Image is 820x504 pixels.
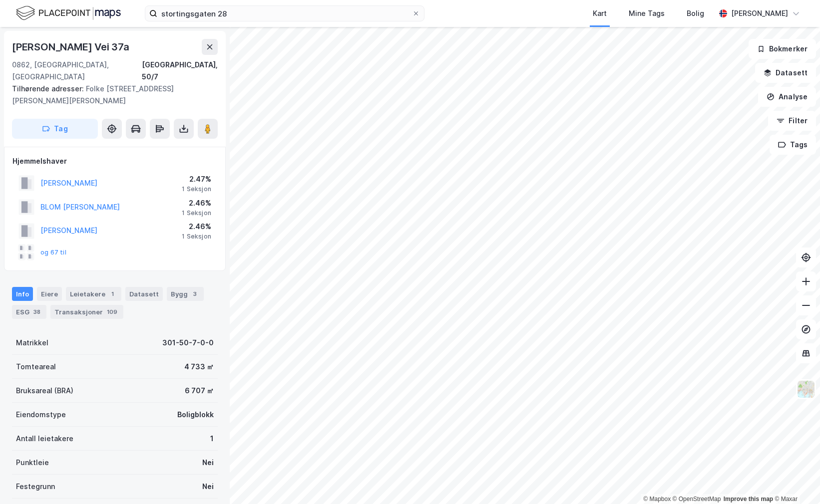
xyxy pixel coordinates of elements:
div: 3 [190,289,200,299]
div: Eiendomstype [16,409,66,421]
div: Punktleie [16,457,49,469]
div: 301-50-7-0-0 [162,337,214,349]
img: Z [797,380,816,399]
button: Filter [768,111,816,131]
div: [PERSON_NAME] Vei 37a [12,39,131,55]
div: 1 [210,433,214,445]
input: Søk på adresse, matrikkel, gårdeiere, leietakere eller personer [157,6,412,21]
a: OpenStreetMap [673,496,721,503]
div: 1 [107,289,117,299]
div: Antall leietakere [16,433,73,445]
div: [PERSON_NAME] [731,7,788,19]
div: Boligblokk [177,409,214,421]
div: 0862, [GEOGRAPHIC_DATA], [GEOGRAPHIC_DATA] [12,59,142,83]
div: Matrikkel [16,337,48,349]
div: Datasett [125,287,163,301]
div: 6 707 ㎡ [185,385,214,397]
div: 109 [105,307,119,317]
a: Mapbox [643,496,671,503]
button: Analyse [758,87,816,107]
div: 1 Seksjon [182,209,211,217]
div: 1 Seksjon [182,233,211,241]
div: Transaksjoner [50,305,123,319]
div: Kontrollprogram for chat [770,456,820,504]
div: Festegrunn [16,481,55,493]
iframe: Chat Widget [770,456,820,504]
div: Nei [202,481,214,493]
div: 2.47% [182,173,211,185]
div: Bygg [167,287,204,301]
img: logo.f888ab2527a4732fd821a326f86c7f29.svg [16,4,121,22]
div: [GEOGRAPHIC_DATA], 50/7 [142,59,218,83]
div: Tomteareal [16,361,56,373]
button: Bokmerker [749,39,816,59]
div: Eiere [37,287,62,301]
div: Nei [202,457,214,469]
div: Bruksareal (BRA) [16,385,73,397]
div: Hjemmelshaver [12,155,217,167]
div: Mine Tags [629,7,665,19]
span: Tilhørende adresser: [12,84,86,93]
button: Tag [12,119,98,139]
div: ESG [12,305,46,319]
div: 38 [31,307,42,317]
button: Tags [770,135,816,155]
div: Kart [593,7,607,19]
div: Info [12,287,33,301]
div: 2.46% [182,197,211,209]
div: 1 Seksjon [182,185,211,193]
a: Improve this map [724,496,773,503]
div: 2.46% [182,221,211,233]
div: Leietakere [66,287,121,301]
button: Datasett [755,63,816,83]
div: Folke [STREET_ADDRESS][PERSON_NAME][PERSON_NAME] [12,83,210,107]
div: 4 733 ㎡ [184,361,214,373]
div: Bolig [687,7,704,19]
